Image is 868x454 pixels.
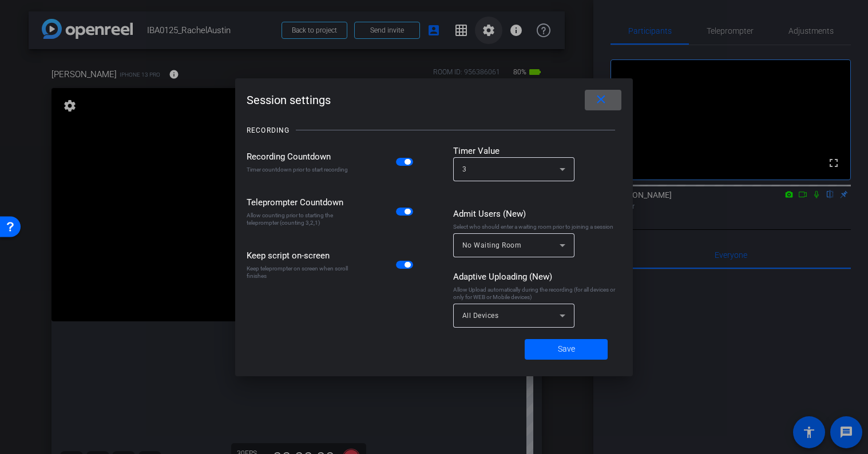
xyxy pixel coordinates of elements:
div: Timer countdown prior to start recording [247,166,352,173]
span: Save [558,343,575,355]
div: Select who should enter a waiting room prior to joining a session [453,223,622,230]
div: RECORDING [247,125,290,136]
div: Adaptive Uploading (New) [453,270,622,283]
div: Recording Countdown [247,150,352,163]
button: Save [525,339,608,360]
div: Allow counting prior to starting the teleprompter (counting 3,2,1) [247,212,352,226]
div: Session settings [247,90,621,110]
span: 3 [462,165,467,173]
div: Admit Users (New) [453,208,622,220]
div: Keep script on-screen [247,249,352,262]
span: All Devices [462,312,499,320]
mat-icon: close [594,93,608,107]
div: Keep teleprompter on screen when scroll finishes [247,265,352,280]
span: No Waiting Room [462,241,522,249]
div: Allow Upload automatically during the recording (for all devices or only for WEB or Mobile devices) [453,286,622,301]
openreel-title-line: RECORDING [247,116,621,145]
div: Teleprompter Countdown [247,196,352,209]
div: Timer Value [453,145,622,157]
